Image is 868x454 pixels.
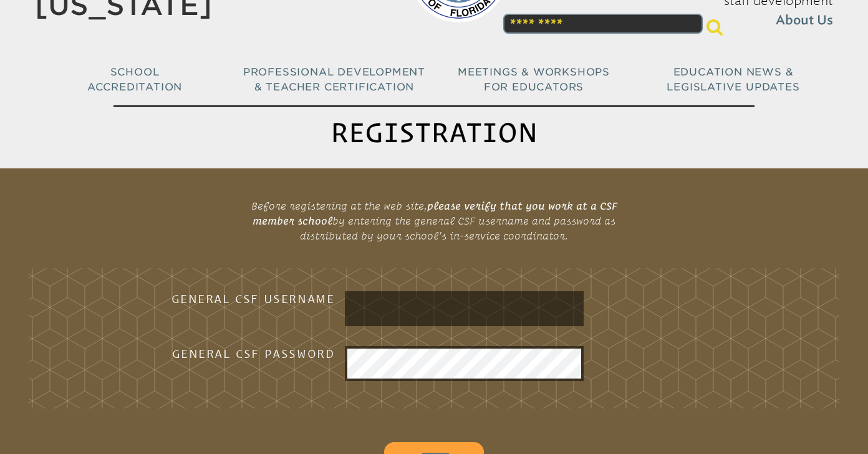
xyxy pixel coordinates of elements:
h1: Registration [113,105,755,158]
span: About Us [776,11,833,31]
span: School Accreditation [87,66,182,93]
h3: General CSF Username [135,291,335,306]
p: Before registering at the web site, by entering the general CSF username and password as distribu... [229,193,639,248]
h3: General CSF Password [135,346,335,361]
span: Professional Development & Teacher Certification [243,66,425,93]
span: Education News & Legislative Updates [667,66,799,93]
b: please verify that you work at a CSF member school [253,200,617,226]
span: Meetings & Workshops for Educators [458,66,610,93]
